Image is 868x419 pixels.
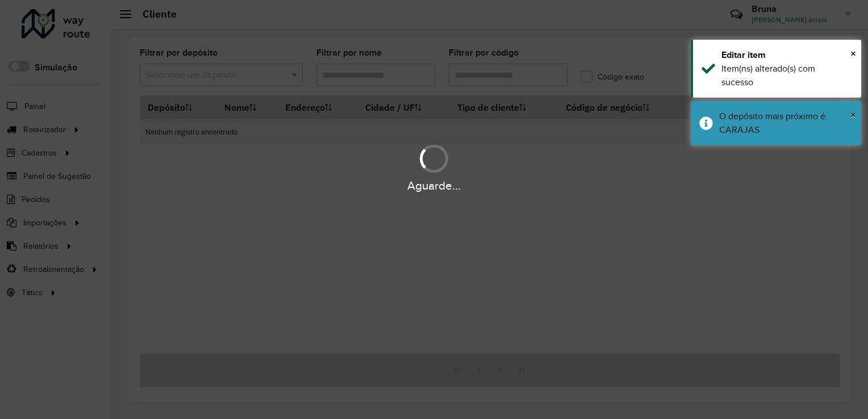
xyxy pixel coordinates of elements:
[850,45,856,62] button: Close
[719,110,853,137] div: O depósito mais próximo é: CARAJAS
[850,47,856,60] span: ×
[850,108,856,121] span: ×
[721,62,853,89] div: Item(ns) alterado(s) com sucesso
[721,48,853,62] div: Editar item
[850,106,856,123] button: Close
